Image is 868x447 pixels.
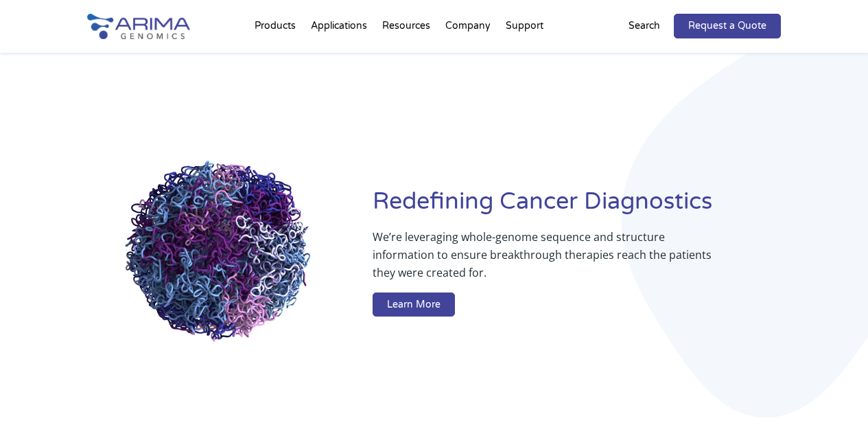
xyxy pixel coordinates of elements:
[373,228,726,293] p: We’re leveraging whole-genome sequence and structure information to ensure breakthrough therapies...
[373,293,455,317] a: Learn More
[629,17,660,35] p: Search
[373,186,781,228] h1: Redefining Cancer Diagnostics
[87,14,190,39] img: Arima-Genomics-logo
[674,14,781,38] a: Request a Quote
